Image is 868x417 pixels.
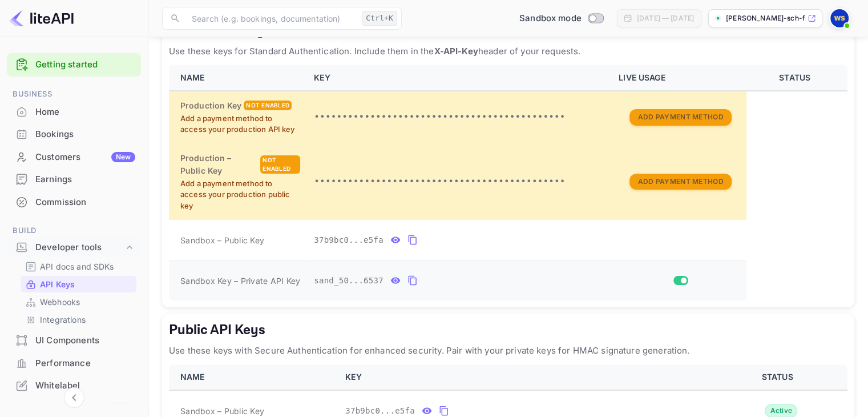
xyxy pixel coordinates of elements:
[35,334,135,347] div: UI Components
[64,387,84,408] button: Collapse navigation
[7,375,141,397] div: Whitelabel
[169,364,338,390] th: NAME
[169,45,847,58] p: Use these keys for Standard Authentication. Include them in the header of your requests.
[519,12,582,25] span: Sandbox mode
[40,260,114,272] p: API docs and SDKs
[35,58,135,71] a: Getting started
[40,296,80,308] p: Webhooks
[345,405,415,417] span: 37b9bc0...e5fa
[35,151,135,164] div: Customers
[314,110,605,124] p: •••••••••••••••••••••••••••••••••••••••••••••
[169,321,847,339] h5: Public API Keys
[35,379,135,392] div: Whitelabel
[21,276,136,292] div: API Keys
[746,65,847,91] th: STATUS
[180,113,300,135] p: Add a payment method to access your production API key
[180,234,264,246] span: Sandbox – Public Key
[314,175,605,189] p: •••••••••••••••••••••••••••••••••••••••••••••
[7,191,141,214] div: Commission
[7,352,141,374] a: Performance
[180,276,300,286] span: Sandbox Key – Private API Key
[7,191,141,212] a: Commission
[7,238,141,258] div: Developer tools
[726,13,805,23] p: [PERSON_NAME]-sch-fer-n6amz.n...
[338,364,712,390] th: KEY
[35,173,135,186] div: Earnings
[307,65,612,91] th: KEY
[712,364,847,390] th: STATUS
[7,123,141,146] div: Bookings
[7,224,141,237] span: Build
[7,146,141,167] a: CustomersNew
[362,11,397,26] div: Ctrl+K
[612,65,746,91] th: LIVE USAGE
[35,241,124,254] div: Developer tools
[185,7,357,30] input: Search (e.g. bookings, documentation)
[260,155,300,174] div: Not enabled
[21,258,136,275] div: API docs and SDKs
[7,169,141,190] a: Earnings
[35,128,135,141] div: Bookings
[7,123,141,145] a: Bookings
[7,375,141,396] a: Whitelabel
[7,88,141,101] span: Business
[7,101,141,123] div: Home
[180,99,241,112] h6: Production Key
[637,13,694,23] div: [DATE] — [DATE]
[7,169,141,191] div: Earnings
[830,9,849,27] img: Walden Schäfer
[35,106,135,119] div: Home
[7,101,141,122] a: Home
[9,9,74,27] img: LiteAPI logo
[40,278,75,290] p: API Keys
[169,344,847,358] p: Use these keys with Secure Authentication for enhanced security. Pair with your private keys for ...
[25,314,132,326] a: Integrations
[180,405,264,417] span: Sandbox – Public Key
[169,65,847,300] table: private api keys table
[21,294,136,310] div: Webhooks
[434,46,478,57] strong: X-API-Key
[314,234,383,246] span: 37b9bc0...e5fa
[180,178,300,212] p: Add a payment method to access your production public key
[629,176,731,186] a: Add Payment Method
[7,352,141,375] div: Performance
[25,296,132,308] a: Webhooks
[314,275,383,287] span: sand_50...6537
[111,152,135,162] div: New
[7,330,141,352] div: UI Components
[21,311,136,328] div: Integrations
[515,12,608,25] div: Switch to Production mode
[629,174,731,190] button: Add Payment Method
[40,314,86,326] p: Integrations
[25,278,132,290] a: API Keys
[169,65,307,91] th: NAME
[35,196,135,209] div: Commission
[7,330,141,351] a: UI Components
[35,357,135,370] div: Performance
[629,109,731,126] button: Add Payment Method
[7,146,141,169] div: CustomersNew
[25,260,132,272] a: API docs and SDKs
[244,101,292,110] div: Not enabled
[7,53,141,77] div: Getting started
[180,152,258,177] h6: Production – Public Key
[629,111,731,121] a: Add Payment Method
